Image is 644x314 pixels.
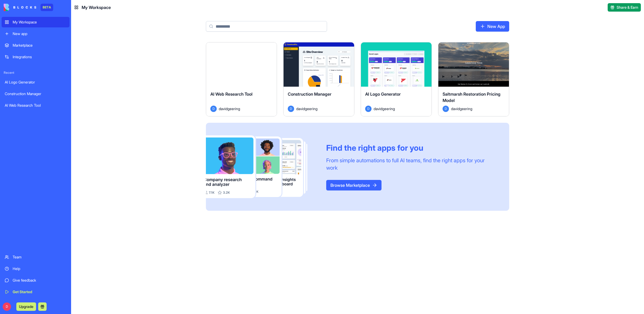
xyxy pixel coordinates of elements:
[13,31,66,36] div: New app
[5,80,66,85] div: AI Logo Generator
[608,3,641,12] button: Share & Earn
[13,266,66,271] div: Help
[326,157,497,171] div: From simple automations to full AI teams, find the right apps for your work
[283,42,354,116] a: Construction ManagerDdavidgeering
[5,103,66,108] div: AI Web Research Tool
[365,106,371,112] span: D
[365,91,401,97] span: AI Logo Generator
[16,304,36,309] a: Upgrade
[13,289,66,295] div: Get Started
[210,91,252,97] span: AI Web Research Tool
[296,106,318,111] span: davidgeering
[374,106,395,111] span: davidgeering
[2,275,70,286] a: Give feedback
[326,180,382,190] a: Browse Marketplace
[326,143,497,153] div: Find the right apps for you
[2,263,70,274] a: Help
[2,77,70,87] a: AI Logo Generator
[2,52,70,62] a: Integrations
[443,106,449,112] span: D
[361,42,432,116] a: AI Logo GeneratorDdavidgeering
[210,106,217,112] span: D
[206,135,318,198] img: Frame_181_egmpey.png
[2,89,70,99] a: Construction Manager
[2,40,70,51] a: Marketplace
[451,106,472,111] span: davidgeering
[5,91,66,96] div: Construction Manager
[476,21,509,32] a: New App
[219,106,240,111] span: davidgeering
[617,5,638,10] span: Share & Earn
[2,17,70,27] a: My Workspace
[2,28,70,39] a: New app
[13,254,66,260] div: Team
[16,302,36,311] button: Upgrade
[82,4,111,11] span: My Workspace
[13,54,66,60] div: Integrations
[13,43,66,48] div: Marketplace
[13,19,66,25] div: My Workspace
[288,91,331,97] span: Construction Manager
[41,4,53,11] div: BETA
[288,106,294,112] span: D
[3,302,11,311] span: D
[4,4,36,11] img: logo
[438,42,509,116] a: Saltmarsh Restoration Pricing ModelDdavidgeering
[443,91,501,103] span: Saltmarsh Restoration Pricing Model
[2,100,70,111] a: AI Web Research Tool
[13,278,66,283] div: Give feedback
[2,252,70,262] a: Team
[2,287,70,297] a: Get Started
[206,42,277,116] a: AI Web Research ToolDdavidgeering
[2,71,70,75] span: Recent
[4,4,53,11] a: BETA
